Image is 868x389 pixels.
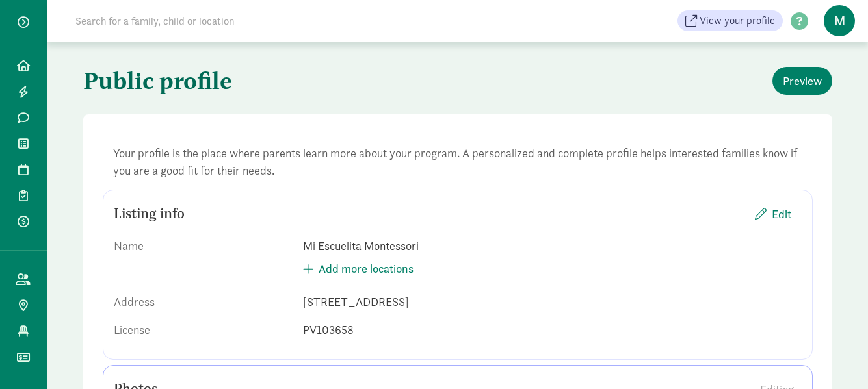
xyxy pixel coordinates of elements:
span: Add more locations [319,260,414,277]
button: Edit [744,200,802,228]
div: PV103658 [303,321,802,338]
button: Preview [772,67,832,95]
a: View your profile [677,10,783,31]
div: Name [114,237,293,282]
div: Your profile is the place where parents learn more about your program. A personalized and complet... [103,134,813,190]
div: Mi Escuelita Montessori [303,237,802,255]
h5: Listing info [114,206,185,221]
span: Preview [783,72,822,90]
iframe: Chat Widget [803,327,868,389]
div: Address [114,293,293,310]
h1: Public profile [83,57,455,104]
div: [STREET_ADDRESS] [303,293,802,310]
span: Edit [772,205,791,223]
span: M [824,5,855,36]
span: View your profile [700,13,775,29]
input: Search for a family, child or location [68,8,432,34]
div: License [114,321,293,338]
button: Add more locations [293,255,424,282]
